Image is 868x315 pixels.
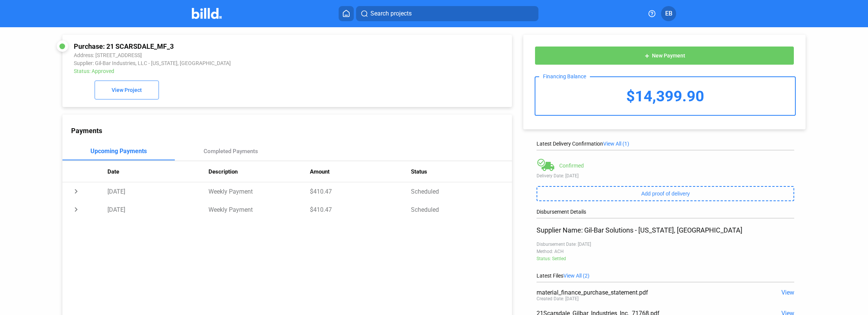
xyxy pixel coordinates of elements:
div: Disbursement Date: [DATE] [537,242,794,247]
th: Status [411,161,512,182]
button: EB [661,6,676,21]
div: $14,399.90 [535,77,795,115]
td: Weekly Payment [208,200,310,219]
div: Created Date: [DATE] [537,296,579,301]
th: Date [107,161,208,182]
th: Amount [310,161,411,182]
div: Upcoming Payments [90,147,147,155]
span: View Project [112,87,142,93]
div: Disbursement Details [537,209,794,215]
div: Method: ACH [537,249,794,254]
img: Billd Company Logo [192,8,222,19]
mat-icon: add [644,53,650,59]
div: Financing Balance [539,73,590,79]
div: Status: Approved [74,68,415,74]
div: Latest Delivery Confirmation [537,141,794,147]
div: Payments [71,127,512,135]
td: [DATE] [107,200,208,219]
div: Completed Payments [204,148,258,155]
td: Scheduled [411,182,512,200]
td: [DATE] [107,182,208,200]
td: $410.47 [310,182,411,200]
div: Delivery Date: [DATE] [537,173,794,178]
div: Status: Settled [537,256,794,261]
td: Weekly Payment [208,182,310,200]
span: View All (1) [603,141,629,147]
td: Scheduled [411,200,512,219]
div: Latest Files [537,273,794,279]
span: Search projects [370,9,412,18]
div: Purchase: 21 SCARSDALE_MF_3 [74,42,415,50]
button: View Project [95,81,159,99]
td: $410.47 [310,200,411,219]
button: New Payment [535,46,794,65]
span: New Payment [652,53,685,59]
span: View [781,289,794,296]
button: Search projects [356,6,538,21]
div: material_finance_purchase_statement.pdf [537,289,743,296]
div: Address: [STREET_ADDRESS] [74,52,415,58]
th: Description [208,161,310,182]
div: Supplier Name: Gil-Bar Solutions - [US_STATE], [GEOGRAPHIC_DATA] [537,226,794,234]
span: Add proof of delivery [641,191,690,197]
span: EB [665,9,672,18]
button: Add proof of delivery [537,186,794,201]
div: Confirmed [559,163,584,169]
span: View All (2) [563,273,590,279]
div: Supplier: Gil-Bar Industries, LLC - [US_STATE], [GEOGRAPHIC_DATA] [74,60,415,66]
